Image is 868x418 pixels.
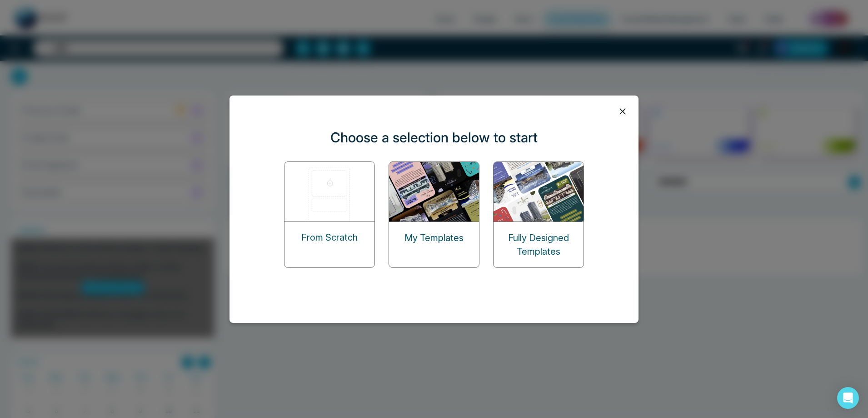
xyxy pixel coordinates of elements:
[301,231,358,244] p: From Scratch
[404,231,464,245] p: My Templates
[494,162,584,222] img: designed-templates.png
[389,162,480,222] img: my-templates.png
[284,162,375,221] img: start-from-scratch.png
[494,231,584,258] p: Fully Designed Templates
[837,387,859,409] div: Open Intercom Messenger
[330,127,538,148] p: Choose a selection below to start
